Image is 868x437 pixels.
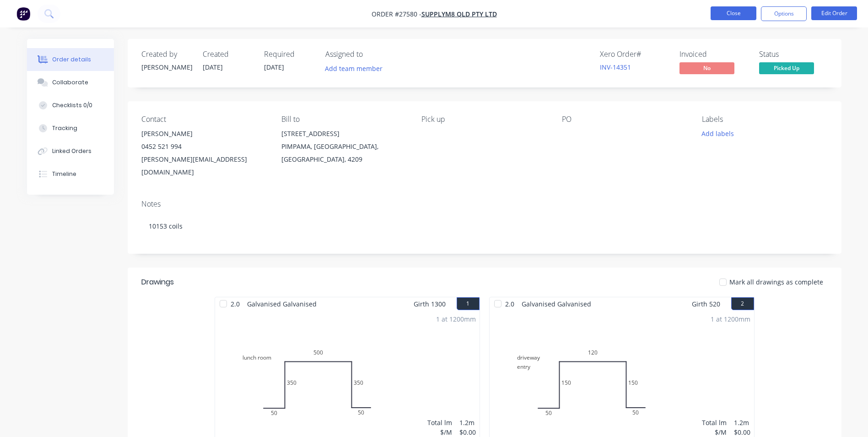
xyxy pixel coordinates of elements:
div: 0452 521 994 [141,140,267,153]
div: Checklists 0/0 [52,101,92,109]
div: 1.2m [459,418,476,427]
div: Labels [702,115,827,124]
span: Girth 520 [692,297,720,311]
div: Contact [141,115,267,124]
div: [PERSON_NAME][EMAIL_ADDRESS][DOMAIN_NAME] [141,153,267,179]
div: Total lm [427,418,452,427]
button: Add team member [320,62,387,75]
button: Collaborate [27,71,114,94]
div: Assigned to [325,50,417,59]
a: INV-14351 [600,63,631,71]
div: Drawings [141,277,174,288]
span: Galvanised Galvanised [518,297,595,311]
div: PO [562,115,687,124]
div: Bill to [281,115,407,124]
div: Tracking [52,124,77,132]
div: Invoiced [679,50,748,59]
button: Options [761,6,807,21]
div: $0.00 [459,427,476,437]
div: [PERSON_NAME] [141,127,267,140]
div: [PERSON_NAME] [141,62,192,72]
div: PIMPAMA, [GEOGRAPHIC_DATA], [GEOGRAPHIC_DATA], 4209 [281,140,407,166]
button: 1 [457,297,480,310]
span: Order #27580 - [372,10,421,18]
div: Required [264,50,314,59]
div: Collaborate [52,78,88,87]
span: Girth 1300 [414,297,446,311]
div: Timeline [52,170,76,178]
button: Checklists 0/0 [27,94,114,117]
div: 1.2m [734,418,750,427]
button: Add team member [325,62,388,75]
span: No [679,62,734,74]
div: 1 at 1200mm [711,314,750,324]
div: [STREET_ADDRESS] [281,127,407,140]
div: Order details [52,55,91,64]
button: Linked Orders [27,140,114,163]
div: $0.00 [734,427,750,437]
div: Xero Order # [600,50,669,59]
div: 10153 coils [141,212,828,240]
span: [DATE] [264,63,284,71]
div: Total lm [702,418,727,427]
button: Timeline [27,163,114,186]
div: 1 at 1200mm [436,314,476,324]
div: Created by [141,50,192,59]
span: 2.0 [227,297,243,311]
div: Created [203,50,253,59]
div: $/M [427,427,452,437]
div: Linked Orders [52,147,92,155]
button: Edit Order [811,6,857,20]
span: [DATE] [203,63,223,71]
span: Mark all drawings as complete [729,277,823,287]
div: Pick up [421,115,547,124]
button: 2 [731,297,754,310]
div: Notes [141,200,828,208]
span: Picked Up [759,62,814,74]
div: [STREET_ADDRESS]PIMPAMA, [GEOGRAPHIC_DATA], [GEOGRAPHIC_DATA], 4209 [281,127,407,166]
span: Galvanised Galvanised [243,297,320,311]
button: Close [711,6,756,20]
img: Factory [16,7,30,21]
button: Picked Up [759,62,814,76]
a: SupplyM8 QLD Pty Ltd [421,10,497,18]
button: Tracking [27,117,114,140]
div: $/M [702,427,727,437]
span: 2.0 [501,297,518,311]
div: [PERSON_NAME]0452 521 994[PERSON_NAME][EMAIL_ADDRESS][DOMAIN_NAME] [141,127,267,179]
button: Order details [27,48,114,71]
div: Status [759,50,828,59]
button: Add labels [697,127,739,140]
